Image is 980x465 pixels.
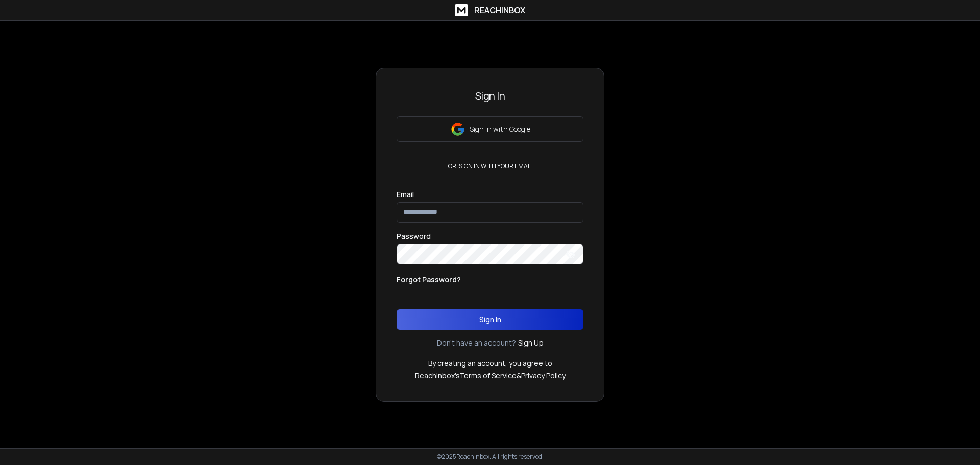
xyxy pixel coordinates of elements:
[521,371,566,380] a: Privacy Policy
[518,338,544,348] a: Sign Up
[437,338,516,348] p: Don't have an account?
[444,162,536,170] p: or, sign in with your email
[397,116,583,142] button: Sign in with Google
[437,453,544,461] p: © 2025 Reachinbox. All rights reserved.
[455,4,525,16] a: ReachInbox
[397,191,414,198] label: Email
[459,371,517,380] a: Terms of Service
[397,233,431,240] label: Password
[470,124,530,134] p: Sign in with Google
[474,4,525,16] h1: ReachInbox
[428,358,552,369] p: By creating an account, you agree to
[397,89,583,103] h3: Sign In
[397,275,461,285] p: Forgot Password?
[397,309,583,330] button: Sign In
[415,371,566,381] p: ReachInbox's &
